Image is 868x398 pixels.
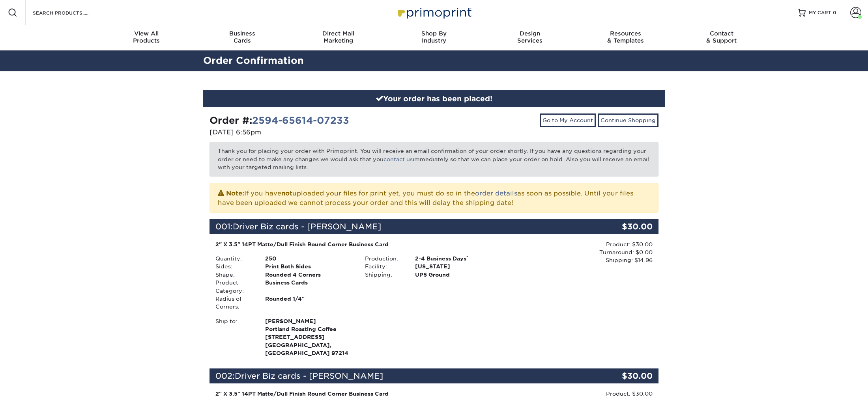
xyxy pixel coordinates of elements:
[386,25,482,50] a: Shop ByIndustry
[195,30,290,37] span: Business
[482,30,578,37] span: Design
[395,4,473,21] img: Primoprint
[265,333,353,341] span: [STREET_ADDRESS]
[210,279,259,295] div: Product Category:
[809,9,831,16] span: MY CART
[99,30,195,44] div: Products
[482,25,578,50] a: DesignServices
[195,30,290,44] div: Cards
[203,90,665,108] div: Your order has been placed!
[383,156,413,162] a: contact us
[598,113,658,127] a: Continue Shopping
[673,25,769,50] a: Contact& Support
[281,190,292,197] b: not
[475,190,517,197] a: order details
[833,10,836,15] span: 0
[210,262,259,270] div: Sides:
[290,30,386,37] span: Direct Mail
[386,30,482,44] div: Industry
[265,317,353,357] strong: [GEOGRAPHIC_DATA], [GEOGRAPHIC_DATA] 97214
[509,240,653,264] div: Product: $30.00 Turnaround: $0.00 Shipping: $14.96
[259,255,359,262] div: 250
[210,255,259,262] div: Quantity:
[210,128,428,137] p: [DATE] 6:56pm
[215,240,503,248] div: 2" X 3.5" 14PT Matte/Dull Finish Round Corner Business Card
[359,262,409,270] div: Facility:
[210,271,259,279] div: Shape:
[215,390,503,398] div: 2" X 3.5" 14PT Matte/Dull Finish Round Corner Business Card
[233,222,381,231] span: Driver Biz cards - [PERSON_NAME]
[265,325,353,333] span: Portland Roasting Coffee
[218,188,650,208] p: If you have uploaded your files for print yet, you must do so in the as soon as possible. Until y...
[210,115,349,126] strong: Order #:
[197,54,671,68] h2: Order Confirmation
[210,219,584,234] div: 001:
[32,8,109,17] input: SEARCH PRODUCTS.....
[99,30,195,37] span: View All
[359,271,409,279] div: Shipping:
[210,295,259,311] div: Radius of Corners:
[409,255,509,262] div: 2-4 Business Days
[409,271,509,279] div: UPS Ground
[195,25,290,50] a: BusinessCards
[540,113,596,127] a: Go to My Account
[265,317,353,325] span: [PERSON_NAME]
[210,368,584,383] div: 002:
[482,30,578,44] div: Services
[578,25,673,50] a: Resources& Templates
[210,142,658,176] p: Thank you for placing your order with Primoprint. You will receive an email confirmation of your ...
[259,262,359,270] div: Print Both Sides
[386,30,482,37] span: Shop By
[290,25,386,50] a: Direct MailMarketing
[359,255,409,262] div: Production:
[578,30,673,44] div: & Templates
[259,279,359,295] div: Business Cards
[259,271,359,279] div: Rounded 4 Corners
[235,371,383,381] span: Driver Biz cards - [PERSON_NAME]
[584,368,658,383] div: $30.00
[259,295,359,311] div: Rounded 1/4"
[673,30,769,44] div: & Support
[584,219,658,234] div: $30.00
[210,317,259,357] div: Ship to:
[578,30,673,37] span: Resources
[673,30,769,37] span: Contact
[290,30,386,44] div: Marketing
[252,115,349,126] a: 2594-65614-07233
[409,262,509,270] div: [US_STATE]
[99,25,195,50] a: View AllProducts
[226,190,244,197] strong: Note:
